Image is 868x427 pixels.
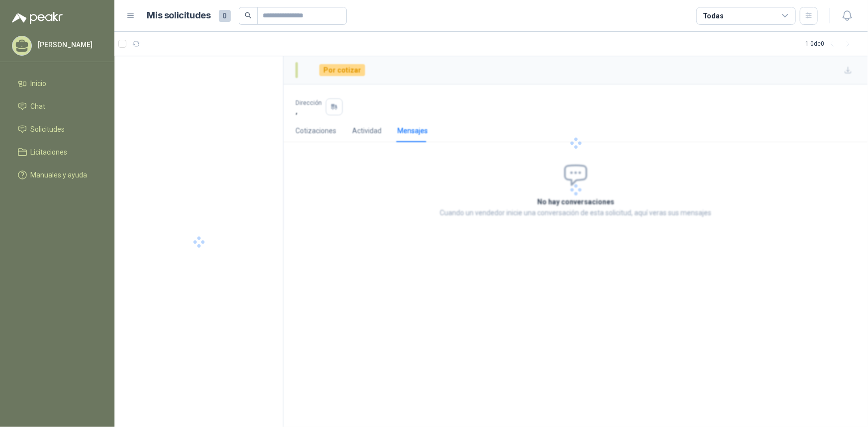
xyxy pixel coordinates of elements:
[38,41,100,48] p: [PERSON_NAME]
[31,101,46,112] span: Chat
[703,10,724,21] div: Todas
[12,12,63,24] img: Logo peakr
[147,8,211,23] h1: Mis solicitudes
[12,74,102,93] a: Inicio
[245,12,252,19] span: search
[31,78,47,89] span: Inicio
[12,166,102,184] a: Manuales y ayuda
[12,97,102,116] a: Chat
[31,170,88,180] span: Manuales y ayuda
[12,120,102,139] a: Solicitudes
[219,10,231,22] span: 0
[12,143,102,162] a: Licitaciones
[31,124,65,135] span: Solicitudes
[31,147,68,158] span: Licitaciones
[805,36,856,52] div: 1 - 0 de 0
